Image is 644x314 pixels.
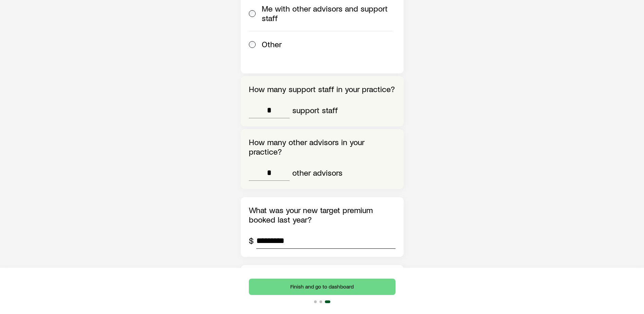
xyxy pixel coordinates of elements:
button: Finish and go to dashboard [249,279,395,295]
div: support staff [292,105,338,115]
div: other advisors [292,168,343,177]
p: What was your new target premium booked last year? [249,205,395,224]
span: Me with other advisors and support staff [262,4,393,23]
p: How many support staff in your practice? [249,84,395,94]
p: How many other advisors in your practice? [249,137,395,156]
span: Other [262,39,282,49]
input: Me with other advisors and support staff [249,10,256,17]
div: $ [249,236,254,245]
input: Other [249,41,256,48]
